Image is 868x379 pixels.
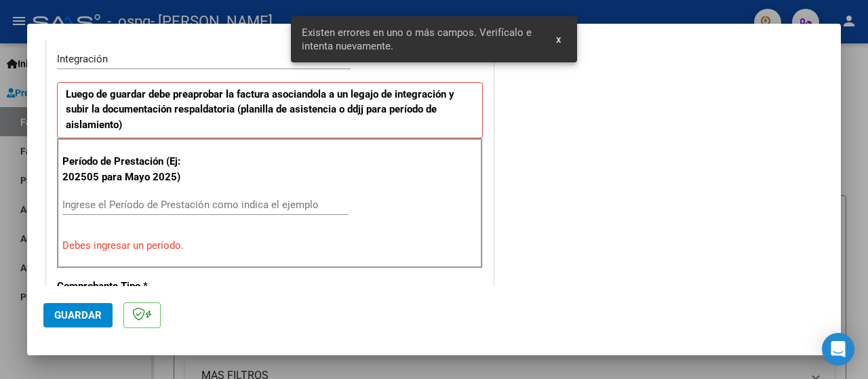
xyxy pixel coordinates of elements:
[57,279,184,294] p: Comprobante Tipo *
[545,27,572,52] button: x
[57,53,108,65] span: Integración
[62,238,477,254] p: Debes ingresar un período.
[302,26,540,53] span: Existen errores en uno o más campos. Verifícalo e intenta nuevamente.
[43,303,113,327] button: Guardar
[62,154,187,184] p: Período de Prestación (Ej: 202505 para Mayo 2025)
[822,333,854,365] div: Open Intercom Messenger
[54,309,102,321] span: Guardar
[556,33,561,45] span: x
[66,88,454,131] strong: Luego de guardar debe preaprobar la factura asociandola a un legajo de integración y subir la doc...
